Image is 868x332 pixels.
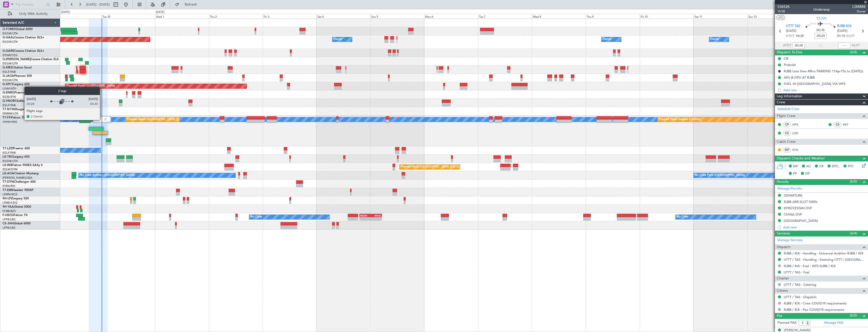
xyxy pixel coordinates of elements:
div: No Crew Paris ([GEOGRAPHIC_DATA]) [695,172,745,179]
span: G-SIRS [3,66,12,69]
a: EVRA/RIX [3,184,15,188]
span: CS-JHH [3,222,13,225]
a: G-[PERSON_NAME]Cessna Citation XLS [3,58,59,61]
span: Charter [777,276,789,281]
input: Trip Number [15,1,45,8]
span: 536526 [777,4,790,9]
a: LX-AOACitation Mustang [3,172,39,175]
a: EGGW/LTN [3,32,18,35]
a: PET [843,122,854,127]
span: FFC [848,164,854,169]
a: Manage Permits [777,186,802,191]
div: Owner [603,36,611,43]
div: ASU & GPU AT RJBB [784,75,815,80]
div: Sun 5 [370,14,424,18]
span: 15/28 [777,9,790,14]
div: - [371,217,381,220]
a: UTTT / TAS - Handling - Eastwing UTTT / [GEOGRAPHIC_DATA] [784,257,865,262]
span: Pax [777,313,782,319]
span: G-GAAL [3,36,14,39]
div: HEGN [360,214,371,217]
div: Sat 11 [693,14,747,18]
span: F-HECD [3,214,14,217]
a: KYU [792,148,804,152]
a: LFPB/LBG [3,226,16,230]
a: EGSS/STN [3,95,16,99]
span: 9H-LPZ [3,197,13,200]
a: T7-LZZIPraetor 600 [3,147,30,150]
a: EGLF/FAB [3,151,16,155]
a: 9H-LPZLegacy 500 [3,197,29,200]
a: EGLF/FAB [3,70,16,74]
div: [GEOGRAPHIC_DATA] [784,219,818,223]
div: Mon 6 [424,14,478,18]
input: --:-- [793,42,805,49]
a: RJBB / KIX - Handling - Universal Aviation RJBB / KIX [784,251,863,255]
div: Add new [783,88,865,92]
span: T7-EMI [3,189,12,192]
a: LFMN/NCE [3,193,17,196]
a: Manage PAX [824,320,843,325]
div: No Crew [250,213,262,221]
a: F-HECDFalcon 7X [3,214,28,217]
span: [DATE] [837,29,848,34]
span: T7-N1960 [3,108,17,111]
div: Planned Maint [GEOGRAPHIC_DATA] ([GEOGRAPHIC_DATA]) [401,163,481,171]
span: (5/5) [850,179,857,184]
span: LX-TRO [3,155,13,158]
a: EGGW/LTN [3,159,18,163]
div: Underway [813,7,830,12]
span: G-ENRG [3,91,14,94]
a: T7-EMIHawker 900XP [3,189,33,192]
a: Schedule Crew [777,107,799,112]
div: Wed 8 [532,14,586,18]
a: LX-INBFalcon 900EX EASy II [3,164,42,167]
div: Sun 12 [747,14,801,18]
input: --:-- [838,42,850,49]
a: DNMM/LOS [3,112,18,115]
div: CHINA OVF [784,212,802,217]
button: Refresh [173,1,203,9]
span: LSM888 [852,4,865,9]
a: RJBB / KIX - Pax COVID19 requirements [784,307,844,312]
div: - [360,217,371,220]
span: 06:35 [816,28,824,33]
span: ELDT [847,34,855,39]
span: Dispatch [777,244,791,250]
a: LQV [792,131,804,135]
a: G-ENRGPraetor 600 [3,91,31,94]
a: VHHH/HKG [3,120,17,124]
span: (5/5) [850,313,857,318]
span: FP [793,171,797,176]
span: Leg Information [777,93,802,99]
span: ETOT [786,34,794,39]
a: T7-FFIFalcon 7X [3,116,25,119]
button: UTC [776,15,785,20]
div: Add new [783,225,865,229]
span: ATOT [783,43,791,48]
a: [PERSON_NAME]/QSA [3,176,32,180]
span: CR [819,164,823,169]
div: Owner [710,36,719,43]
a: EGGW/LTN [3,40,18,44]
span: AC [806,164,811,169]
div: [DATE] [61,10,70,14]
span: Crew [777,100,785,105]
a: Manage Services [777,238,803,243]
a: RJBB / KIX - Crew COVID19 requirements [784,301,847,305]
div: Fri 3 [263,14,317,18]
img: gray-close.svg [103,117,108,122]
a: UTTT / TAS - Catering [784,282,816,287]
div: KYRGYZSTAN OVF [784,206,812,210]
div: No Crew [677,213,688,221]
a: G-SIRSCitation Excel [3,66,32,69]
a: LFPB/LBG [3,218,16,221]
div: FUEL IN [GEOGRAPHIC_DATA] VIA WFS [784,82,845,86]
span: G-JAGA [3,75,14,78]
a: UTTT / TAS - Fuel [784,270,809,274]
a: G-JAGAPhenom 300 [3,75,32,78]
span: Dispatch Checks and Weather [777,156,825,161]
div: Planned Maint [GEOGRAPHIC_DATA] ([GEOGRAPHIC_DATA]) [127,116,207,123]
a: CS-JHHGlobal 6000 [3,222,31,225]
span: Only With Activity [13,12,53,16]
